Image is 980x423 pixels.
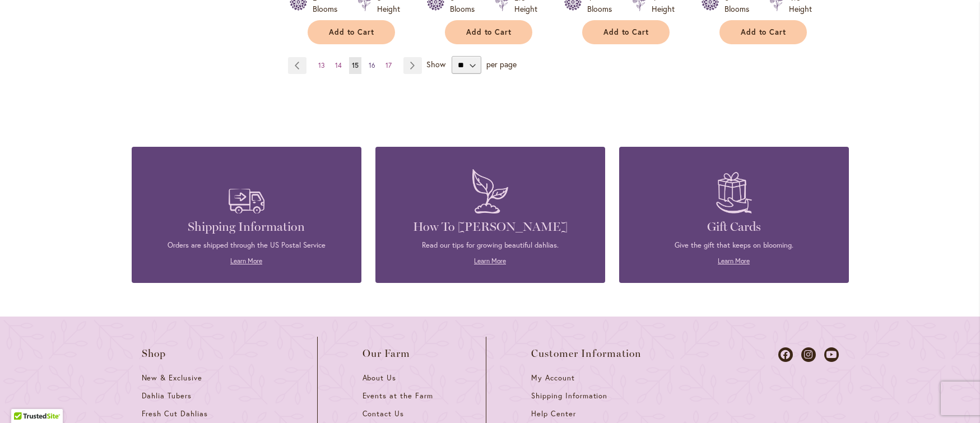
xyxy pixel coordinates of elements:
p: Give the gift that keeps on blooming. [636,240,832,250]
span: Fresh Cut Dahlias [142,409,208,419]
h4: How To [PERSON_NAME] [392,219,588,235]
span: Contact Us [363,409,405,419]
a: Learn More [718,257,750,265]
span: 17 [386,61,392,69]
span: 16 [369,61,375,69]
span: Our Farm [363,348,411,359]
p: Orders are shipped through the US Postal Service [148,240,345,250]
span: New & Exclusive [142,373,203,383]
span: About Us [363,373,397,383]
span: Customer Information [531,348,642,359]
button: Add to Cart [719,20,807,44]
a: Learn More [474,257,506,265]
span: Add to Cart [603,27,649,37]
a: 17 [383,57,394,74]
a: 13 [315,57,328,74]
button: Add to Cart [445,20,532,44]
a: Dahlias on Instagram [801,347,816,362]
a: 16 [366,57,378,74]
span: Show [426,59,445,69]
span: Help Center [531,409,576,419]
span: Events at the Farm [363,391,433,401]
span: Shipping Information [531,391,607,401]
button: Add to Cart [308,20,395,44]
span: 13 [318,61,325,69]
a: Learn More [230,257,262,265]
span: Shop [142,348,166,359]
h4: Shipping Information [148,219,345,235]
iframe: Launch Accessibility Center [8,383,40,415]
span: 15 [352,61,359,69]
a: Dahlias on Facebook [778,347,793,362]
span: Add to Cart [329,27,375,37]
span: Dahlia Tubers [142,391,192,401]
h4: Gift Cards [636,219,832,235]
span: 14 [335,61,342,69]
span: Add to Cart [741,27,787,37]
p: Read our tips for growing beautiful dahlias. [392,240,588,250]
span: Add to Cart [466,27,512,37]
a: 14 [332,57,345,74]
span: My Account [531,373,575,383]
button: Add to Cart [582,20,670,44]
span: per page [486,59,517,69]
a: Dahlias on Youtube [824,347,839,362]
